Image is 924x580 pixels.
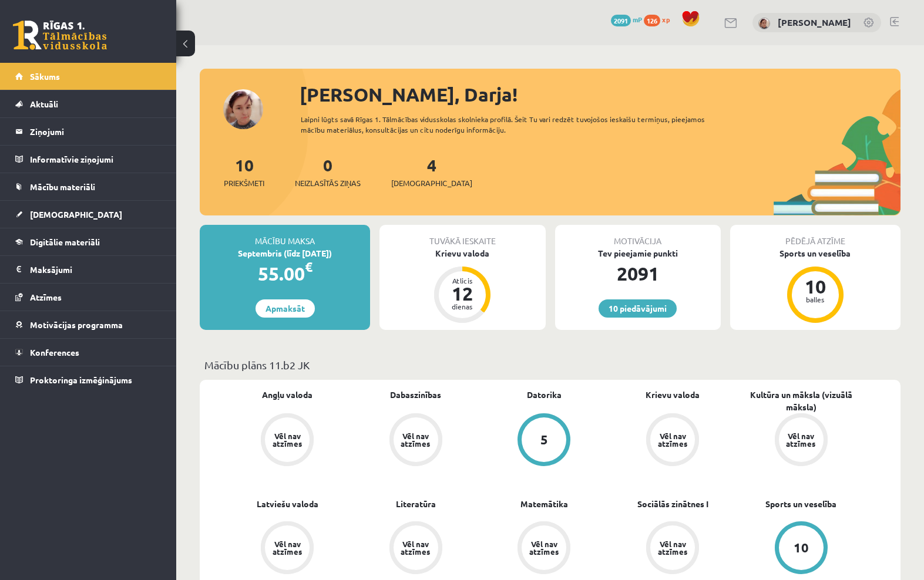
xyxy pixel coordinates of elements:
span: mP [633,15,642,24]
div: Vēl nav atzīmes [785,432,818,447]
a: Informatīvie ziņojumi [15,146,162,173]
span: Aktuāli [30,99,58,109]
a: Dabaszinības [390,389,441,401]
div: 2091 [555,259,721,288]
a: [DEMOGRAPHIC_DATA] [15,201,162,228]
a: Mācību materiāli [15,173,162,200]
div: Vēl nav atzīmes [656,432,689,447]
span: € [305,258,313,275]
a: 10 piedāvājumi [599,299,677,318]
div: Atlicis [445,277,480,284]
div: 55.00 [200,259,370,288]
a: Ziņojumi [15,118,162,145]
span: [DEMOGRAPHIC_DATA] [30,209,122,220]
legend: Ziņojumi [30,118,162,145]
a: 2091 mP [611,15,642,24]
div: Vēl nav atzīmes [527,540,560,555]
div: Laipni lūgts savā Rīgas 1. Tālmācības vidusskolas skolnieka profilā. Šeit Tu vari redzēt tuvojošo... [301,114,721,135]
span: Konferences [30,347,79,358]
div: 12 [445,284,480,303]
span: 126 [644,15,660,26]
div: Septembris (līdz [DATE]) [200,247,370,259]
a: Krievu valoda [646,389,700,401]
a: Sociālās zinātnes I [637,498,708,510]
a: Vēl nav atzīmes [352,521,481,576]
span: 2091 [611,15,631,26]
div: 10 [794,541,809,554]
a: 10 [737,521,865,576]
div: Sports un veselība [730,247,901,259]
span: Sākums [30,71,60,82]
div: dienas [445,303,480,310]
span: Atzīmes [30,292,62,302]
span: Digitālie materiāli [30,237,100,247]
a: Digitālie materiāli [15,228,162,255]
a: Sports un veselība [765,498,836,510]
a: Atzīmes [15,284,162,311]
div: Krievu valoda [379,247,545,259]
a: Vēl nav atzīmes [609,521,737,576]
span: Proktoringa izmēģinājums [30,375,132,385]
div: Tev pieejamie punkti [555,247,721,259]
span: Mācību materiāli [30,181,95,192]
a: Vēl nav atzīmes [737,413,865,468]
img: Darja Matvijenko [758,18,770,29]
a: Kultūra un māksla (vizuālā māksla) [737,389,865,413]
span: Motivācijas programma [30,319,123,330]
a: 4[DEMOGRAPHIC_DATA] [391,154,472,189]
a: Vēl nav atzīmes [480,521,609,576]
a: Motivācijas programma [15,311,162,338]
a: Angļu valoda [262,389,313,401]
p: Mācību plāns 11.b2 JK [204,357,896,373]
a: 10Priekšmeti [224,154,264,189]
div: Pēdējā atzīme [730,225,901,247]
div: Vēl nav atzīmes [399,540,432,555]
a: Apmaksāt [256,299,315,318]
span: Neizlasītās ziņas [295,177,361,189]
a: Aktuāli [15,90,162,117]
a: Sākums [15,63,162,90]
span: xp [662,15,670,24]
span: [DEMOGRAPHIC_DATA] [391,177,472,189]
a: Sports un veselība 10 balles [730,247,901,325]
div: Vēl nav atzīmes [656,540,689,555]
div: balles [798,296,833,303]
a: Vēl nav atzīmes [223,521,352,576]
a: Datorika [527,389,562,401]
a: 0Neizlasītās ziņas [295,154,361,189]
div: Vēl nav atzīmes [271,540,304,555]
a: Literatūra [396,498,436,510]
div: Tuvākā ieskaite [379,225,545,247]
a: [PERSON_NAME] [778,16,851,28]
div: Motivācija [555,225,721,247]
div: Mācību maksa [200,225,370,247]
a: Latviešu valoda [257,498,318,510]
span: Priekšmeti [224,177,264,189]
legend: Informatīvie ziņojumi [30,146,162,173]
a: Rīgas 1. Tālmācības vidusskola [13,21,107,50]
a: Maksājumi [15,256,162,283]
div: 5 [540,433,548,446]
a: Proktoringa izmēģinājums [15,366,162,393]
div: Vēl nav atzīmes [399,432,432,447]
a: Konferences [15,339,162,366]
a: 5 [480,413,609,468]
div: Vēl nav atzīmes [271,432,304,447]
legend: Maksājumi [30,256,162,283]
a: Vēl nav atzīmes [352,413,481,468]
div: [PERSON_NAME], Darja! [300,80,901,109]
a: Vēl nav atzīmes [609,413,737,468]
a: Vēl nav atzīmes [223,413,352,468]
a: Krievu valoda Atlicis 12 dienas [379,247,545,325]
a: 126 xp [644,15,676,24]
div: 10 [798,277,833,296]
a: Matemātika [520,498,568,510]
